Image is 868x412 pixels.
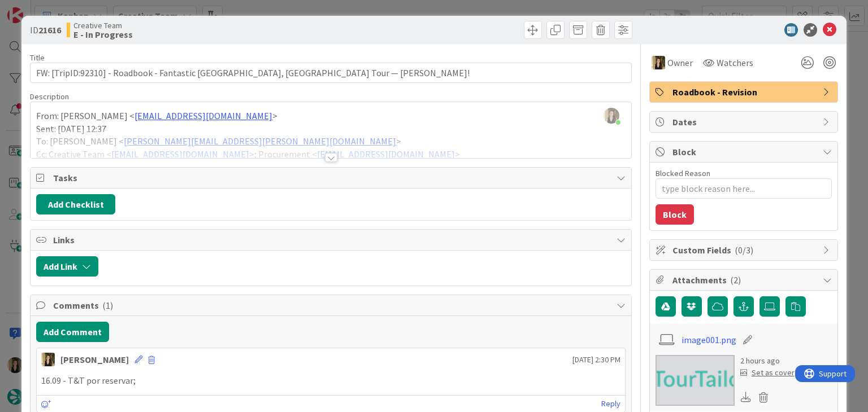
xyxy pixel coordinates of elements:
div: Set as cover [740,367,795,379]
p: 16.09 - T&T por reservar; [41,374,620,387]
a: [EMAIL_ADDRESS][DOMAIN_NAME] [134,110,272,121]
p: Sent: [DATE] 12:37 [36,122,625,135]
span: [DATE] 2:30 PM [572,354,620,366]
button: Add Comment [36,322,109,342]
label: Title [30,52,45,63]
span: Description [30,91,69,102]
div: 2 hours ago [740,355,795,367]
span: Roadbook - Revision [672,85,817,99]
div: [PERSON_NAME] [60,353,129,366]
img: SP [652,56,665,69]
input: type card name here... [30,63,631,83]
img: C71RdmBlZ3pIy3ZfdYSH8iJ9DzqQwlfe.jpg [604,108,619,124]
button: Add Link [36,256,98,277]
span: Custom Fields [672,243,817,257]
span: ( 0/3 ) [735,244,753,256]
span: Dates [672,115,817,129]
span: Comments [53,299,610,312]
b: E - In Progress [73,30,133,39]
span: ID [30,23,61,37]
span: Attachments [672,273,817,287]
b: 21616 [38,24,61,36]
span: Tasks [53,171,610,185]
span: ( 2 ) [730,274,741,286]
label: Blocked Reason [656,168,710,178]
button: Block [656,204,694,225]
span: Owner [667,56,693,69]
a: image001.png [682,333,736,347]
p: From: [PERSON_NAME] < > [36,109,625,122]
span: ( 1 ) [102,300,113,311]
button: Add Checklist [36,194,115,214]
div: Download [740,390,753,405]
span: Block [672,145,817,159]
a: Reply [601,397,620,411]
img: SP [41,353,55,366]
span: Creative Team [73,21,133,30]
span: Support [24,2,51,15]
span: Watchers [717,56,753,69]
span: Links [53,233,610,247]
